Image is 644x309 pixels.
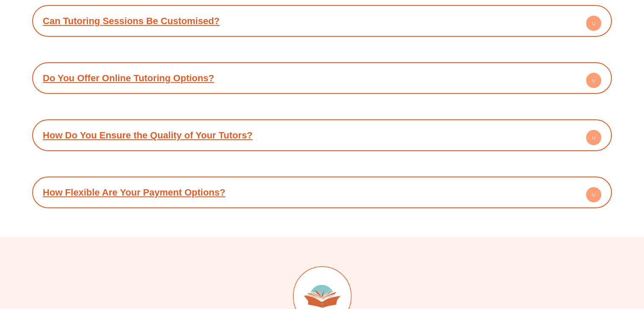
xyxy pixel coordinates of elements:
[36,181,608,204] div: How Flexible Are Your Payment Options?
[43,16,220,26] a: Can Tutoring Sessions Be Customised?
[36,66,608,90] div: Do You Offer Online Tutoring Options?
[36,9,608,33] div: Can Tutoring Sessions Be Customised?
[36,124,608,147] div: How Do You Ensure the Quality of Your Tutors?
[43,187,225,198] a: How Flexible Are Your Payment Options?
[43,73,214,83] a: Do You Offer Online Tutoring Options?
[503,214,644,309] iframe: Chat Widget
[43,130,252,141] a: How Do You Ensure the Quality of Your Tutors?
